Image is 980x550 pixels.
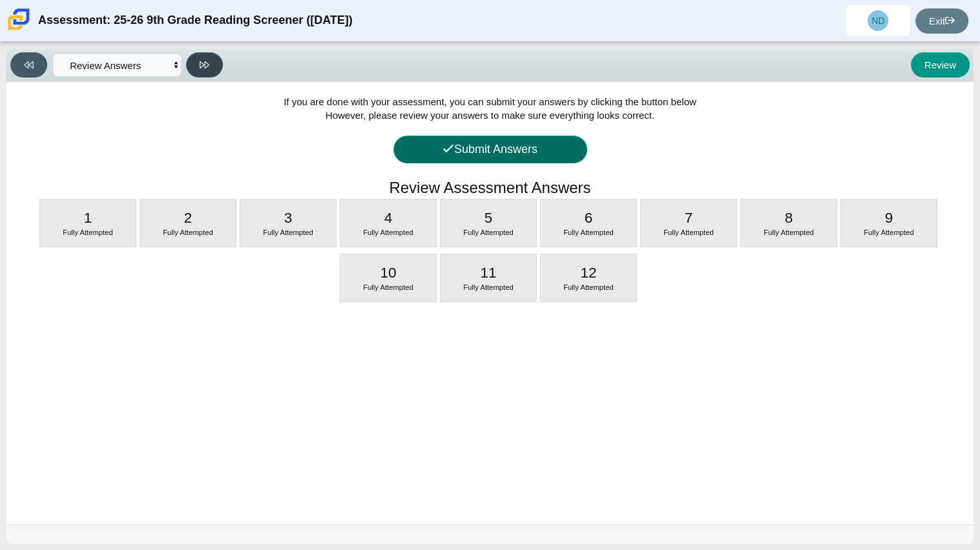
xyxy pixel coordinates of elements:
span: 3 [284,210,293,226]
span: 12 [580,265,596,281]
span: Fully Attempted [363,229,413,236]
span: 10 [380,265,396,281]
span: Fully Attempted [864,229,914,236]
span: Fully Attempted [63,229,113,236]
h1: Review Assessment Answers [389,177,590,199]
span: 1 [84,210,92,226]
span: Fully Attempted [363,283,413,291]
span: 5 [485,210,493,226]
span: 2 [184,210,193,226]
span: Fully Attempted [463,229,514,236]
span: 7 [685,210,693,226]
span: Fully Attempted [463,283,514,291]
span: Fully Attempted [263,229,313,236]
span: Fully Attempted [663,229,714,236]
span: 8 [785,210,793,226]
span: Fully Attempted [163,229,213,236]
span: ND [871,16,884,25]
button: Review [911,52,970,77]
span: 11 [480,265,496,281]
span: Fully Attempted [563,229,614,236]
a: Exit [915,8,968,34]
span: 4 [384,210,393,226]
span: Fully Attempted [563,283,614,291]
a: Carmen School of Science & Technology [5,24,32,35]
div: Assessment: 25-26 9th Grade Reading Screener ([DATE]) [38,5,353,36]
span: 9 [885,210,893,226]
img: Carmen School of Science & Technology [5,6,32,33]
span: If you are done with your assessment, you can submit your answers by clicking the button below Ho... [284,96,696,121]
button: Submit Answers [393,136,587,163]
span: Fully Attempted [764,229,814,236]
span: 6 [585,210,593,226]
